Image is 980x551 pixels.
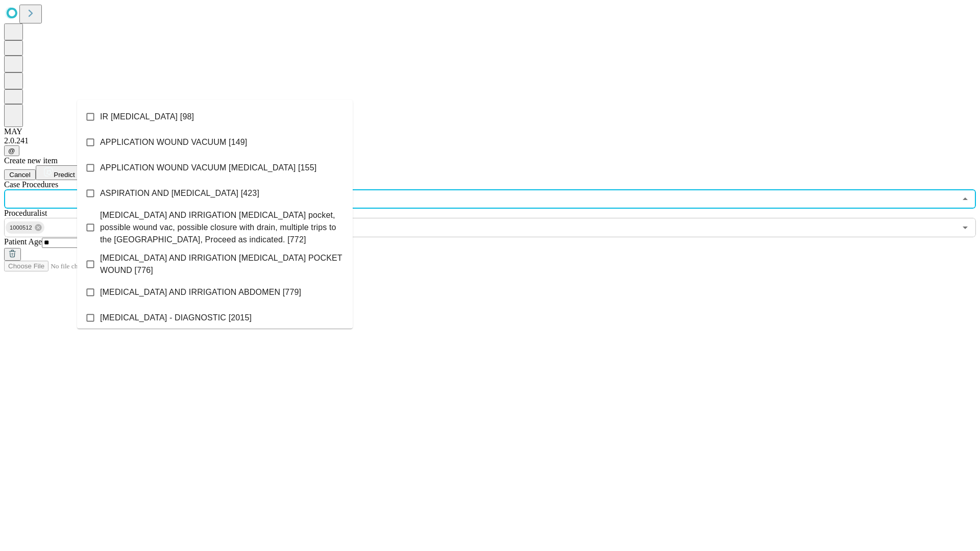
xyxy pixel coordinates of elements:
span: APPLICATION WOUND VACUUM [MEDICAL_DATA] [155] [100,162,316,174]
span: APPLICATION WOUND VACUUM [149] [100,136,247,148]
span: @ [8,147,15,155]
span: 1000512 [6,222,36,234]
span: Scheduled Procedure [4,180,58,189]
div: 2.0.241 [4,136,976,145]
span: Create new item [4,156,58,165]
button: Close [958,192,972,206]
div: MAY [4,127,976,136]
button: Open [958,220,972,235]
span: [MEDICAL_DATA] AND IRRIGATION [MEDICAL_DATA] POCKET WOUND [776] [100,252,345,277]
span: Predict [54,171,75,179]
span: [MEDICAL_DATA] - DIAGNOSTIC [2015] [100,312,252,324]
span: Patient Age [4,237,42,246]
span: [MEDICAL_DATA] AND IRRIGATION ABDOMEN [779] [100,286,301,298]
div: 1000512 [6,221,44,234]
span: ASPIRATION AND [MEDICAL_DATA] [423] [100,187,259,199]
button: Predict [36,165,83,180]
button: Cancel [4,169,36,180]
span: Proceduralist [4,209,47,217]
span: Cancel [9,171,31,179]
span: IR [MEDICAL_DATA] [98] [100,111,194,123]
button: @ [4,145,19,156]
span: [MEDICAL_DATA] AND IRRIGATION [MEDICAL_DATA] pocket, possible wound vac, possible closure with dr... [100,209,345,246]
